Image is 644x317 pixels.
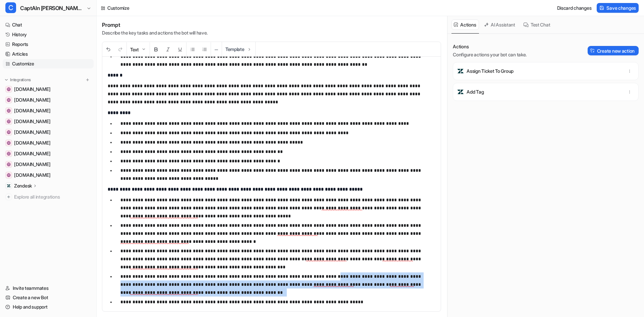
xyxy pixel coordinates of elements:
p: Assign Ticket To Group [467,68,514,74]
span: [DOMAIN_NAME] [14,118,50,125]
img: explore all integrations [5,194,12,200]
a: www.inselflieger.de[DOMAIN_NAME] [3,117,94,126]
span: [DOMAIN_NAME] [14,97,50,103]
img: www.frisonaut.de [7,162,11,166]
span: CaptAIn [PERSON_NAME] | Zendesk Tickets [20,3,85,13]
img: Create action [590,48,595,53]
img: Bold [153,47,159,52]
button: Actions [451,19,479,30]
button: AI Assistant [482,19,518,30]
img: www.inselparker.de [7,152,11,156]
a: www.inselbus-norderney.de[DOMAIN_NAME] [3,138,94,148]
img: Add Tag icon [457,89,464,95]
img: www.inselfaehre.de [7,173,11,177]
a: Invite teammates [3,283,94,293]
span: [DOMAIN_NAME] [14,161,50,168]
a: Customize [3,59,94,68]
button: Italic [162,42,174,57]
p: Zendesk [14,182,32,189]
img: Ordered List [202,47,207,52]
img: www.inselfracht.de [7,87,11,91]
button: Undo [102,42,114,57]
button: Template [222,42,255,56]
a: www.inselexpress.de[DOMAIN_NAME] [3,95,94,105]
img: menu_add.svg [85,77,90,82]
a: Create a new Bot [3,293,94,302]
img: www.inselexpress.de [7,98,11,102]
img: Underline [177,47,183,52]
span: [DOMAIN_NAME] [14,150,50,157]
p: Configure actions your bot can take. [453,51,527,58]
a: Explore all integrations [3,192,94,202]
span: [DOMAIN_NAME] [14,129,50,136]
a: www.nordsee-bike.de[DOMAIN_NAME] [3,127,94,137]
p: Integrations [10,77,31,83]
a: www.inselfracht.de[DOMAIN_NAME] [3,85,94,94]
a: Articles [3,49,94,59]
img: Unordered List [190,47,195,52]
span: [DOMAIN_NAME] [14,107,50,114]
img: Italic [165,47,171,52]
img: Zendesk [7,184,11,188]
button: Ordered List [199,42,211,57]
img: www.inseltouristik.de [7,109,11,113]
span: [DOMAIN_NAME] [14,140,50,146]
img: Redo [118,47,123,52]
button: ─ [211,42,222,57]
p: Actions [453,43,527,50]
button: Text [127,42,150,57]
span: C [5,2,16,13]
button: Redo [114,42,126,57]
button: Unordered List [186,42,199,57]
p: Describe the key tasks and actions the bot will have. [102,30,208,36]
span: [DOMAIN_NAME] [14,172,50,178]
img: expand menu [4,77,9,82]
img: www.inselbus-norderney.de [7,141,11,145]
img: Dropdown Down Arrow [141,47,146,52]
a: Reports [3,40,94,49]
img: www.inselflieger.de [7,119,11,123]
span: [DOMAIN_NAME] [14,86,50,93]
a: www.inseltouristik.de[DOMAIN_NAME] [3,106,94,115]
h1: Prompt [102,21,208,28]
img: Assign Ticket To Group icon [457,68,464,74]
a: www.frisonaut.de[DOMAIN_NAME] [3,160,94,169]
div: Customize [107,4,129,11]
button: Bold [150,42,162,57]
button: Discard changes [554,3,594,13]
button: Test Chat [521,19,553,30]
a: Chat [3,20,94,30]
a: www.inselparker.de[DOMAIN_NAME] [3,149,94,158]
a: Help and support [3,302,94,312]
a: History [3,30,94,39]
span: Explore all integrations [14,192,91,202]
img: Undo [106,47,111,52]
p: Add Tag [467,89,484,95]
span: Save changes [606,4,636,11]
button: Underline [174,42,186,57]
img: Template [247,47,252,52]
button: Integrations [3,76,33,83]
img: www.nordsee-bike.de [7,130,11,134]
button: Create new action [588,46,639,55]
a: www.inselfaehre.de[DOMAIN_NAME] [3,170,94,180]
button: Save changes [597,3,639,13]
